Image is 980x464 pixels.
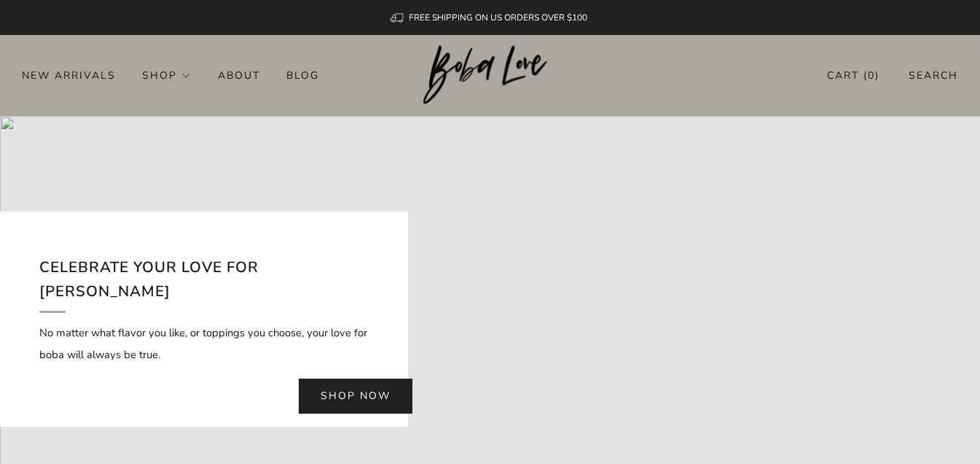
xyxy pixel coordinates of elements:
a: About [218,63,260,87]
img: Boba Love [423,45,557,105]
a: Cart [827,63,879,88]
a: New Arrivals [22,63,116,87]
a: Search [909,63,958,88]
p: No matter what flavor you like, or toppings you choose, your love for boba will always be true. [39,322,369,366]
span: FREE SHIPPING ON US ORDERS OVER $100 [409,12,587,23]
a: Blog [286,63,319,87]
items-count: 0 [868,69,875,82]
a: Boba Love [423,45,557,106]
a: Shop now [299,379,412,414]
a: Shop [142,63,192,87]
h2: Celebrate your love for [PERSON_NAME] [39,255,369,313]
